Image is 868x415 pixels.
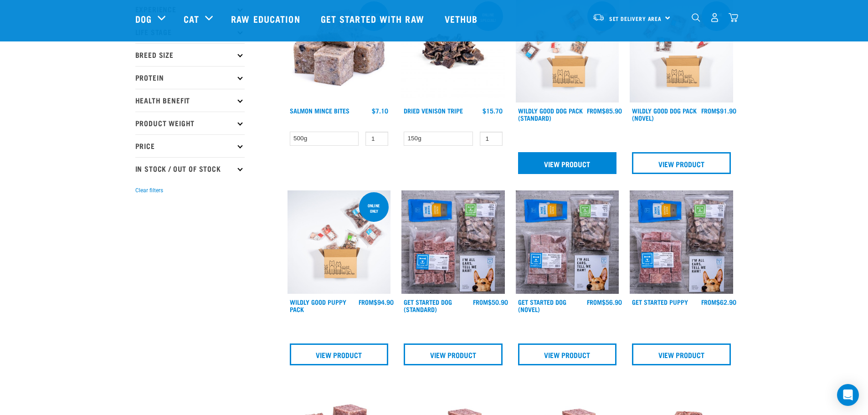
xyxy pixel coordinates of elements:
[837,384,859,406] div: Open Intercom Messenger
[135,66,245,89] p: Protein
[473,300,488,303] span: FROM
[359,300,374,303] span: FROM
[135,12,152,26] a: Dog
[518,109,583,119] a: Wildly Good Dog Pack (Standard)
[701,300,716,303] span: FROM
[436,0,489,37] a: Vethub
[632,300,688,303] a: Get Started Puppy
[632,343,731,365] a: View Product
[587,107,622,114] div: $85.90
[630,190,733,294] img: NPS Puppy Update
[222,0,311,37] a: Raw Education
[404,109,463,112] a: Dried Venison Tripe
[609,17,662,20] span: Set Delivery Area
[401,190,505,294] img: NSP Dog Standard Update
[288,190,391,294] img: Puppy 0 2sec
[290,343,389,365] a: View Product
[587,109,602,112] span: FROM
[632,109,697,119] a: Wildly Good Dog Pack (Novel)
[365,132,388,146] input: 1
[359,199,389,218] div: Online Only
[701,298,736,306] div: $62.90
[404,343,503,365] a: View Product
[592,13,605,21] img: van-moving.png
[372,107,388,114] div: $7.10
[701,107,736,114] div: $91.90
[359,298,394,306] div: $94.90
[710,13,719,22] img: user.png
[587,298,622,306] div: $56.90
[290,300,346,311] a: Wildly Good Puppy Pack
[692,13,700,22] img: home-icon-1@2x.png
[135,89,245,112] p: Health Benefit
[587,300,602,303] span: FROM
[483,107,503,114] div: $15.70
[518,300,566,311] a: Get Started Dog (Novel)
[135,186,163,195] button: Clear filters
[480,132,503,146] input: 1
[135,112,245,134] p: Product Weight
[312,0,436,37] a: Get started with Raw
[701,109,716,112] span: FROM
[135,157,245,180] p: In Stock / Out Of Stock
[518,343,617,365] a: View Product
[518,152,617,174] a: View Product
[184,12,199,26] a: Cat
[473,298,508,306] div: $50.90
[729,13,738,22] img: home-icon@2x.png
[290,109,349,112] a: Salmon Mince Bites
[516,190,619,294] img: NSP Dog Novel Update
[632,152,731,174] a: View Product
[135,43,245,66] p: Breed Size
[404,300,452,311] a: Get Started Dog (Standard)
[135,134,245,157] p: Price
